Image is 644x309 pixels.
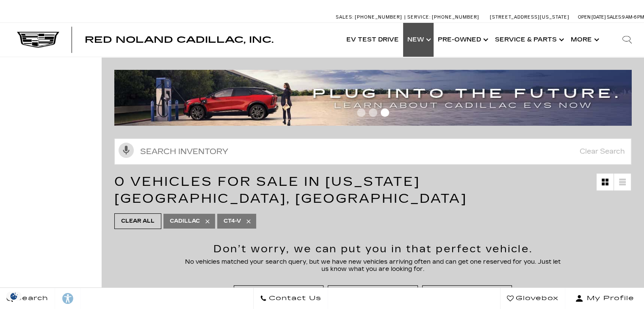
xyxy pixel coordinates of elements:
[17,32,59,48] img: Cadillac Dark Logo with Cadillac White Text
[514,292,558,304] span: Glovebox
[185,244,561,254] h2: Don’t worry, we can put you in that perfect vehicle.
[119,143,134,158] svg: Click to toggle on voice search
[4,292,24,301] img: Opt-Out Icon
[85,36,274,44] a: Red Noland Cadillac, Inc.
[224,216,241,226] span: CT4-V
[578,14,606,20] span: Open [DATE]
[607,14,622,20] span: Sales:
[500,288,565,309] a: Glovebox
[336,14,354,20] span: Sales:
[170,216,200,226] span: Cadillac
[567,23,602,57] button: More
[403,23,434,57] a: New
[185,258,561,273] p: No vehicles matched your search query, but we have new vehicles arriving often and can get one re...
[114,174,467,206] span: 0 Vehicles for Sale in [US_STATE][GEOGRAPHIC_DATA], [GEOGRAPHIC_DATA]
[434,23,491,57] a: Pre-Owned
[234,285,323,303] div: Contact Us
[267,292,321,304] span: Contact Us
[381,108,389,117] span: Go to slide 3
[357,108,365,117] span: Go to slide 1
[4,292,24,301] section: Click to Open Cookie Consent Modal
[121,216,155,226] span: Clear All
[407,14,431,20] span: Service:
[583,292,634,304] span: My Profile
[422,285,512,303] div: Build and Price
[253,288,328,309] a: Contact Us
[342,23,403,57] a: EV Test Drive
[404,15,481,19] a: Service: [PHONE_NUMBER]
[622,14,644,20] span: 9 AM-6 PM
[369,108,377,117] span: Go to slide 2
[328,285,417,303] div: Reset Search
[432,14,479,20] span: [PHONE_NUMBER]
[114,70,638,126] img: ev-blog-post-banners4
[13,292,48,304] span: Search
[114,138,631,165] input: Search Inventory
[336,15,404,19] a: Sales: [PHONE_NUMBER]
[565,288,644,309] button: Open user profile menu
[491,23,567,57] a: Service & Parts
[85,35,274,45] span: Red Noland Cadillac, Inc.
[490,14,569,20] a: [STREET_ADDRESS][US_STATE]
[355,14,402,20] span: [PHONE_NUMBER]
